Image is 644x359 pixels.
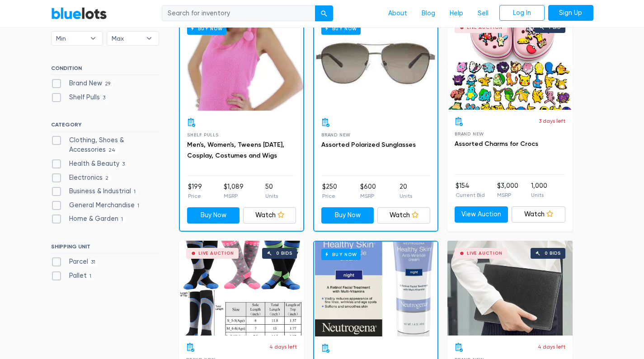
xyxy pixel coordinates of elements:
a: Watch [377,207,430,224]
span: Min [56,32,86,45]
a: Assorted Polarized Sunglasses [321,141,416,149]
span: 1 [131,188,139,196]
div: Live Auction [467,251,503,256]
div: 0 bids [276,251,292,256]
li: $154 [456,181,485,199]
label: Brand New [51,79,113,89]
h6: CONDITION [51,65,159,75]
a: Men's, Women's, Tweens [DATE], Cosplay, Costumes and Wigs [187,141,284,159]
p: 3 days left [539,117,565,125]
span: Shelf Pulls [187,132,219,137]
label: Business & Industrial [51,186,139,196]
div: 1 bid [549,25,561,30]
span: 1 [118,216,126,224]
span: 2 [103,175,112,182]
label: Pallet [51,271,94,281]
a: Watch [243,207,296,224]
a: Live Auction 0 bids [179,241,304,336]
label: Electronics [51,173,112,183]
a: Buy Now [180,16,303,111]
p: Price [188,192,202,200]
a: BlueLots [51,7,107,20]
a: Live Auction 0 bids [447,241,573,336]
a: Buy Now [321,207,374,224]
span: 3 [100,94,108,102]
h6: Buy Now [321,249,361,260]
a: Blog [414,5,442,22]
a: Buy Now [314,16,437,111]
label: Shelf Pulls [51,93,108,103]
li: $199 [188,182,202,200]
div: Live Auction [198,251,234,256]
span: 1 [87,273,94,280]
p: Current Bid [456,191,485,199]
p: Units [265,192,278,200]
a: Watch [512,206,565,223]
b: ▾ [140,32,159,45]
a: Live Auction 1 bid [447,15,573,110]
a: Sign Up [548,5,593,21]
li: 50 [265,182,278,200]
li: $600 [360,182,376,200]
h6: CATEGORY [51,121,159,131]
span: Max [112,32,141,45]
a: View Auction [455,206,508,223]
h6: Buy Now [321,23,361,34]
p: Units [400,192,412,200]
a: About [381,5,414,22]
span: Brand New [321,132,351,137]
a: Sell [470,5,496,22]
p: Units [531,191,547,199]
h6: Buy Now [187,23,226,34]
a: Buy Now [314,242,437,336]
span: Brand New [455,131,484,136]
label: Health & Beauty [51,159,128,169]
label: General Merchandise [51,200,142,210]
li: 20 [400,182,412,200]
li: $250 [322,182,337,200]
span: 29 [102,80,113,88]
li: 1,000 [531,181,547,199]
span: 3 [119,161,128,168]
span: 31 [88,259,99,266]
p: 4 days left [269,343,297,351]
a: Log In [499,5,545,21]
a: Assorted Charms for Crocs [455,140,538,148]
p: Price [322,192,337,200]
b: ▾ [84,32,103,45]
a: Buy Now [187,207,240,224]
span: 1 [135,202,142,210]
li: $1,089 [224,182,244,200]
h6: SHIPPING UNIT [51,243,159,253]
p: MSRP [360,192,376,200]
div: 0 bids [545,251,561,256]
li: $3,000 [497,181,518,199]
a: Help [442,5,470,22]
label: Home & Garden [51,214,126,224]
span: 24 [106,147,118,154]
p: 4 days left [538,343,565,351]
div: Live Auction [467,25,503,30]
p: MSRP [497,191,518,199]
label: Clothing, Shoes & Accessories [51,135,159,155]
label: Parcel [51,257,99,267]
input: Search for inventory [162,5,315,22]
p: MSRP [224,192,244,200]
